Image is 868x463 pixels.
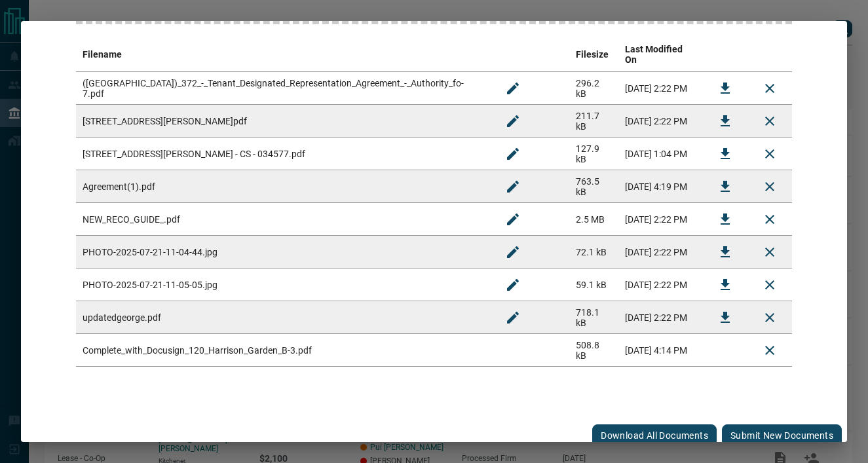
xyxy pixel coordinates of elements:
[497,105,529,137] button: Rename
[569,105,618,138] td: 211.7 kB
[709,171,741,202] button: Download
[709,105,741,137] button: Download
[76,269,491,301] td: PHOTO-2025-07-21-11-05-05.jpg
[497,236,529,268] button: Rename
[754,204,785,235] button: Remove File
[497,302,529,333] button: Rename
[618,138,703,170] td: [DATE] 1:04 PM
[76,170,491,203] td: Agreement(1).pdf
[569,72,618,105] td: 296.2 kB
[491,37,569,72] th: edit column
[497,138,529,170] button: Rename
[569,138,618,170] td: 127.9 kB
[709,138,741,170] button: Download
[618,37,703,72] th: Last Modified On
[569,203,618,236] td: 2.5 MB
[754,138,785,170] button: Remove File
[497,171,529,202] button: Rename
[497,269,529,301] button: Rename
[569,269,618,301] td: 59.1 kB
[76,301,491,334] td: updatedgeorge.pdf
[76,236,491,269] td: PHOTO-2025-07-21-11-04-44.jpg
[754,335,785,366] button: Delete
[618,105,703,138] td: [DATE] 2:22 PM
[709,302,741,333] button: Download
[592,424,717,447] button: Download All Documents
[569,170,618,203] td: 763.5 kB
[569,334,618,367] td: 508.8 kB
[76,72,491,105] td: ([GEOGRAPHIC_DATA])_372_-_Tenant_Designated_Representation_Agreement_-_Authority_fo-7.pdf
[747,37,792,72] th: delete file action column
[618,72,703,105] td: [DATE] 2:22 PM
[76,105,491,138] td: [STREET_ADDRESS][PERSON_NAME]pdf
[709,269,741,301] button: Download
[754,302,785,333] button: Remove File
[569,37,618,72] th: Filesize
[703,37,747,72] th: download action column
[76,334,491,367] td: Complete_with_Docusign_120_Harrison_Garden_B-3.pdf
[497,204,529,235] button: Rename
[569,301,618,334] td: 718.1 kB
[618,203,703,236] td: [DATE] 2:22 PM
[754,269,785,301] button: Remove File
[754,73,785,104] button: Remove File
[618,236,703,269] td: [DATE] 2:22 PM
[618,269,703,301] td: [DATE] 2:22 PM
[709,204,741,235] button: Download
[618,170,703,203] td: [DATE] 4:19 PM
[754,171,785,202] button: Remove File
[569,236,618,269] td: 72.1 kB
[76,37,491,72] th: Filename
[618,301,703,334] td: [DATE] 2:22 PM
[722,424,842,447] button: Submit new documents
[754,105,785,137] button: Remove File
[497,73,529,104] button: Rename
[618,334,703,367] td: [DATE] 4:14 PM
[709,73,741,104] button: Download
[76,203,491,236] td: NEW_RECO_GUIDE_.pdf
[754,236,785,268] button: Remove File
[709,236,741,268] button: Download
[76,138,491,170] td: [STREET_ADDRESS][PERSON_NAME] - CS - 034577.pdf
